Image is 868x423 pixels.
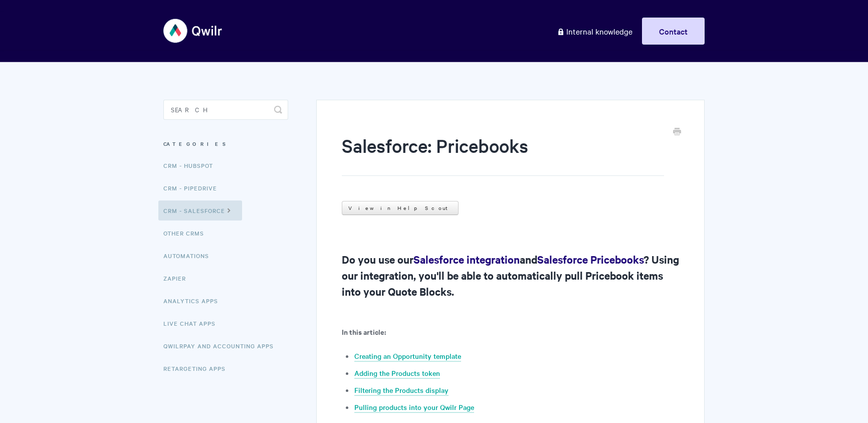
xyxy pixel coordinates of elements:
[354,368,440,379] a: Adding the Products token
[163,135,288,153] h3: Categories
[342,251,679,299] h2: Do you use our and ? Using our integration, you'll be able to automatically pull Pricebook items ...
[163,246,216,266] a: Automations
[354,385,449,396] a: Filtering the Products display
[549,18,640,45] a: Internal knowledge
[342,326,386,337] b: In this article:
[354,351,461,362] a: Creating an Opportunity template
[163,178,225,198] a: CRM - Pipedrive
[163,358,233,378] a: Retargeting Apps
[342,133,664,176] h1: Salesforce: Pricebooks
[413,252,520,266] a: Salesforce integration
[163,313,223,333] a: Live Chat Apps
[163,12,223,50] img: Qwilr Help Center
[537,252,643,266] a: Salesforce Pricebooks
[642,18,705,45] a: Contact
[163,223,211,243] a: Other CRMs
[163,336,281,356] a: QwilrPay and Accounting Apps
[163,268,193,288] a: Zapier
[354,402,474,413] a: Pulling products into your Qwilr Page
[163,100,288,120] input: Search
[163,155,221,175] a: CRM - HubSpot
[673,127,681,138] a: Print this Article
[158,200,242,221] a: CRM - Salesforce
[342,201,459,215] a: View in Help Scout
[163,291,226,311] a: Analytics Apps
